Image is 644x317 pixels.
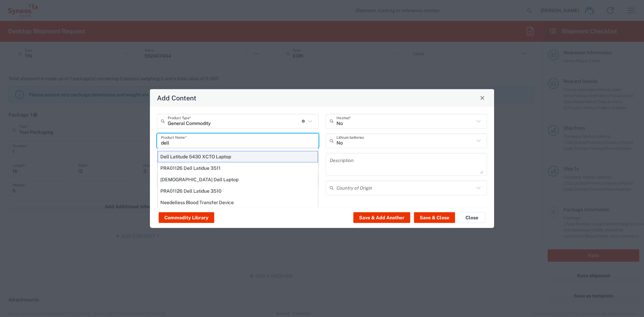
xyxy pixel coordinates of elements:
div: Needelless Blood Transfer Device [158,196,318,208]
div: Dell Latitude 5430 XCTO Laptop [158,151,318,162]
button: Save & Close [414,212,455,223]
button: Close [478,93,487,102]
button: Close [458,212,485,223]
div: PRA01126 Dell Latidue 3511 [158,162,318,173]
button: Commodity Library [159,212,214,223]
div: PRA01126 Dell Latidue 3510 [158,185,318,196]
button: Save & Add Another [353,212,410,223]
h4: Add Content [157,93,196,103]
div: Theravance Dell Laptop [158,173,318,185]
